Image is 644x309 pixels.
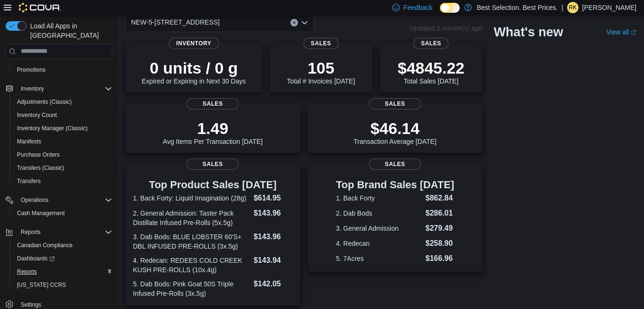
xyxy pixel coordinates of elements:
[133,179,293,191] h3: Top Product Sales [DATE]
[13,253,112,264] span: Dashboards
[426,223,454,234] dd: $279.49
[254,192,293,204] dd: $614.95
[254,231,293,242] dd: $143.96
[17,66,46,74] span: Promotions
[142,58,246,85] div: Expired or Expiring in Next 30 Days
[397,58,464,85] div: Total Sales [DATE]
[9,278,116,292] button: [US_STATE] CCRS
[9,207,116,220] button: Cash Management
[354,119,437,138] p: $46.14
[631,30,636,35] svg: External link
[426,238,454,249] dd: $258.90
[413,38,449,49] span: Sales
[13,64,112,75] span: Promotions
[13,123,91,134] a: Inventory Manager (Classic)
[13,279,70,291] a: [US_STATE] CCRS
[9,135,116,148] button: Manifests
[133,256,250,275] dt: 4. Redecan: REDEES COLD CREEK KUSH PRE-ROLLS (10x.4g)
[133,209,250,227] dt: 2. General Admission: Taster Pack Distillate Infused Pre-Rolls (5x.5g)
[13,136,45,147] a: Manifests
[9,122,116,135] button: Inventory Manager (Classic)
[17,209,65,217] span: Cash Management
[9,63,116,76] button: Promotions
[13,175,44,187] a: Transfers
[440,3,460,13] input: Dark Mode
[13,96,75,108] a: Adjustments (Classic)
[13,253,58,264] a: Dashboards
[477,2,558,13] p: Best Selection. Best Prices.
[9,109,116,122] button: Inventory Count
[19,3,61,12] img: Cova
[142,58,246,77] p: 0 units / 0 g
[13,109,61,121] a: Inventory Count
[369,98,421,109] span: Sales
[169,38,219,49] span: Inventory
[290,19,298,26] button: Clear input
[17,268,37,276] span: Reports
[9,95,116,109] button: Adjustments (Classic)
[17,138,41,145] span: Manifests
[569,2,577,13] span: RK
[13,175,112,187] span: Transfers
[13,266,112,277] span: Reports
[2,82,116,95] button: Inventory
[17,177,41,185] span: Transfers
[187,98,239,109] span: Sales
[606,28,636,36] a: View allExternal link
[13,162,68,174] a: Transfers (Classic)
[13,266,41,277] a: Reports
[17,226,44,238] button: Reports
[17,83,112,94] span: Inventory
[9,161,116,175] button: Transfers (Classic)
[17,151,60,159] span: Purchase Orders
[9,252,116,265] a: Dashboards
[13,240,112,251] span: Canadian Compliance
[26,21,112,40] span: Load All Apps in [GEOGRAPHIC_DATA]
[426,208,454,219] dd: $286.01
[13,279,112,291] span: Washington CCRS
[163,119,263,145] div: Avg Items Per Transaction [DATE]
[440,13,440,13] span: Dark Mode
[9,175,116,188] button: Transfers
[21,228,41,236] span: Reports
[287,58,355,85] div: Total # Invoices [DATE]
[17,255,55,262] span: Dashboards
[187,159,239,170] span: Sales
[354,119,437,145] div: Transaction Average [DATE]
[13,149,64,160] a: Purchase Orders
[21,301,41,309] span: Settings
[17,281,66,289] span: [US_STATE] CCRS
[17,125,88,132] span: Inventory Manager (Classic)
[301,19,308,26] button: Open list of options
[254,278,293,290] dd: $142.05
[254,255,293,266] dd: $143.94
[494,25,563,40] h2: What's new
[2,225,116,239] button: Reports
[13,240,76,251] a: Canadian Compliance
[410,25,482,32] p: Updated 1 minute(s) ago
[13,162,112,174] span: Transfers (Classic)
[561,2,563,13] p: |
[9,148,116,161] button: Purchase Orders
[17,226,112,238] span: Reports
[404,3,432,12] span: Feedback
[13,208,112,219] span: Cash Management
[13,136,112,147] span: Manifests
[163,119,263,138] p: 1.49
[336,193,421,203] dt: 1. Back Forty
[17,194,52,206] button: Operations
[13,208,68,219] a: Cash Management
[17,111,57,119] span: Inventory Count
[133,232,250,251] dt: 3. Dab Bods: BLUE LOBSTER 60'S+ DBL INFUSED PRE-ROLLS (3x.5g)
[17,194,112,206] span: Operations
[13,64,50,75] a: Promotions
[17,242,73,249] span: Canadian Compliance
[21,85,44,92] span: Inventory
[9,239,116,252] button: Canadian Compliance
[369,159,421,170] span: Sales
[336,239,421,248] dt: 4. Redecan
[17,83,48,94] button: Inventory
[9,265,116,278] button: Reports
[254,208,293,219] dd: $143.96
[17,164,64,172] span: Transfers (Classic)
